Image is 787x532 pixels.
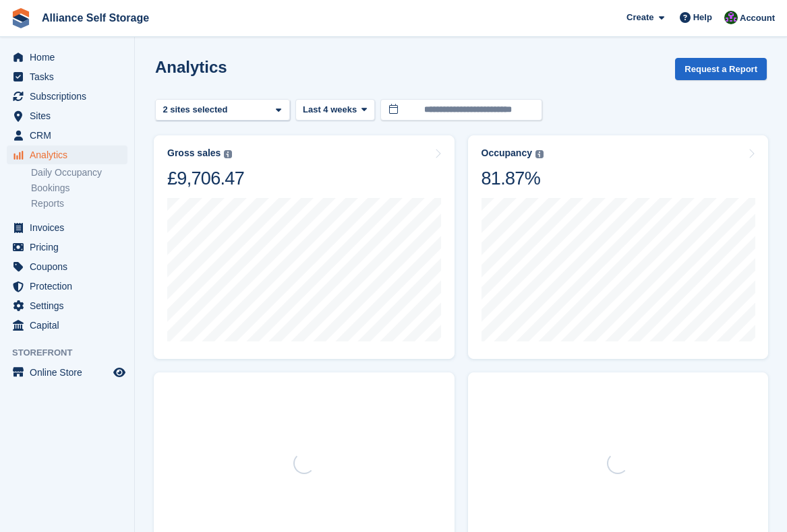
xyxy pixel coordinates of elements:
[30,238,111,257] span: Pricing
[30,126,111,145] span: CRM
[30,316,111,335] span: Capital
[30,145,111,164] span: Analytics
[7,145,127,164] a: menu
[693,11,712,24] span: Help
[482,147,532,159] div: Occupancy
[7,87,127,106] a: menu
[626,11,653,24] span: Create
[30,296,111,315] span: Settings
[7,296,127,315] a: menu
[36,7,154,29] a: Alliance Self Storage
[535,150,544,158] img: icon-info-grey-7440780725fd019a000dd9b08b2336e03edf1995a4989e88bcd33f0948082b44.svg
[7,238,127,257] a: menu
[30,363,111,382] span: Online Store
[31,182,127,195] a: Bookings
[295,99,375,121] button: Last 4 weeks
[7,126,127,145] a: menu
[167,167,244,190] div: £9,706.47
[7,277,127,296] a: menu
[7,363,127,382] a: menu
[675,58,767,80] button: Request a Report
[303,103,357,117] span: Last 4 weeks
[31,166,127,179] a: Daily Occupancy
[7,218,127,237] a: menu
[111,364,127,380] a: Preview store
[7,257,127,276] a: menu
[724,11,738,24] img: Romilly Norton
[30,218,111,237] span: Invoices
[30,106,111,125] span: Sites
[30,48,111,67] span: Home
[30,257,111,276] span: Coupons
[30,277,111,296] span: Protection
[7,48,127,67] a: menu
[30,67,111,86] span: Tasks
[31,197,127,210] a: Reports
[740,11,775,25] span: Account
[224,150,232,158] img: icon-info-grey-7440780725fd019a000dd9b08b2336e03edf1995a4989e88bcd33f0948082b44.svg
[11,8,31,28] img: stora-icon-8386f47178a22dfd0bd8f6a31ec36ba5ce8667c1dd55bd0f319d3a0aa187defe.svg
[167,147,221,159] div: Gross sales
[161,103,233,117] div: 2 sites selected
[155,58,227,76] h2: Analytics
[482,167,544,190] div: 81.87%
[7,67,127,86] a: menu
[7,316,127,335] a: menu
[30,87,111,106] span: Subscriptions
[12,346,134,360] span: Storefront
[7,106,127,125] a: menu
